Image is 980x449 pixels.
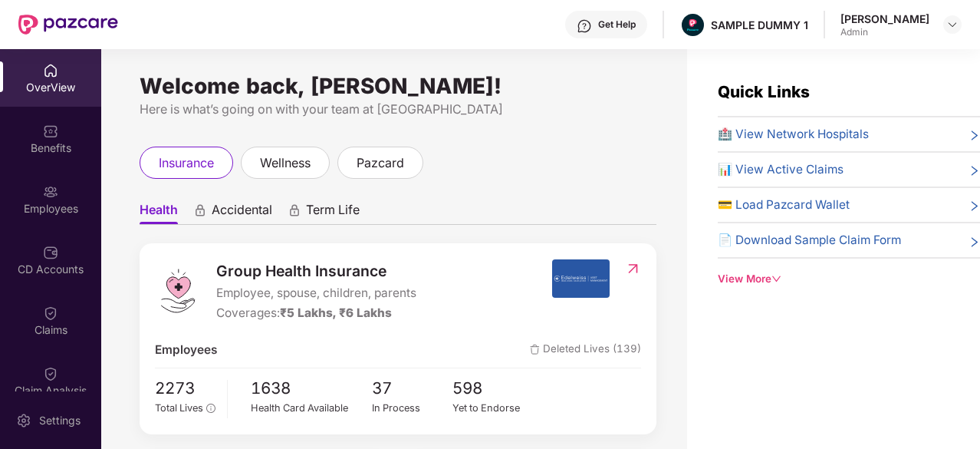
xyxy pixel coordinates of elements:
[968,163,980,179] span: right
[718,196,850,214] span: 💳 Load Pazcard Wallet
[251,401,372,416] div: Health Card Available
[43,245,58,260] img: svg+xml;base64,PHN2ZyBpZD0iQ0RfQWNjb3VudHMiIGRhdGEtbmFtZT0iQ0QgQWNjb3VudHMiIHhtbG5zPSJodHRwOi8vd3...
[43,124,58,139] img: svg+xml;base64,PHN2ZyBpZD0iQmVuZWZpdHMiIHhtbG5zPSJodHRwOi8vd3d3LnczLm9yZy8yMDAwL3N2ZyIgd2lkdGg9Ij...
[216,284,416,302] span: Employee, spouse, children, parents
[193,203,207,217] div: animation
[216,304,416,322] div: Coverages:
[682,14,704,36] img: Pazcare_Alternative_logo-01-01.png
[216,259,416,282] span: Group Health Insurance
[625,261,641,276] img: RedirectIcon
[16,413,31,428] img: svg+xml;base64,PHN2ZyBpZD0iU2V0dGluZy0yMHgyMCIgeG1sbnM9Imh0dHA6Ly93d3cudzMub3JnLzIwMDAvc3ZnIiB3aW...
[718,82,810,101] span: Quick Links
[206,404,215,412] span: info-circle
[372,401,453,416] div: In Process
[552,259,610,298] img: insurerIcon
[251,376,372,401] span: 1638
[18,15,118,35] img: New Pazcare Logo
[159,154,214,173] span: insurance
[968,234,980,249] span: right
[43,63,58,78] img: svg+xml;base64,PHN2ZyBpZD0iSG9tZSIgeG1sbnM9Imh0dHA6Ly93d3cudzMub3JnLzIwMDAvc3ZnIiB3aWR0aD0iMjAiIG...
[357,154,404,173] span: pazcard
[212,202,272,224] span: Accidental
[718,125,869,144] span: 🏥 View Network Hospitals
[718,231,901,249] span: 📄 Download Sample Claim Form
[372,376,453,401] span: 37
[968,128,980,144] span: right
[260,154,311,173] span: wellness
[530,345,540,355] img: deleteIcon
[155,376,215,401] span: 2273
[771,274,781,284] span: down
[288,203,301,217] div: animation
[306,202,360,224] span: Term Life
[598,18,636,31] div: Get Help
[43,184,58,200] img: svg+xml;base64,PHN2ZyBpZD0iRW1wbG95ZWVzIiB4bWxucz0iaHR0cDovL3d3dy53My5vcmcvMjAwMC9zdmciIHdpZHRoPS...
[452,376,534,401] span: 598
[530,341,641,359] span: Deleted Lives (139)
[155,402,203,414] span: Total Lives
[140,80,656,92] div: Welcome back, [PERSON_NAME]!
[840,12,929,26] div: [PERSON_NAME]
[452,401,534,416] div: Yet to Endorse
[718,271,980,287] div: View More
[711,18,808,32] div: SAMPLE DUMMY 1
[140,100,656,119] div: Here is what’s going on with your team at [GEOGRAPHIC_DATA]
[946,18,959,31] img: svg+xml;base64,PHN2ZyBpZD0iRHJvcGRvd24tMzJ4MzIiIHhtbG5zPSJodHRwOi8vd3d3LnczLm9yZy8yMDAwL3N2ZyIgd2...
[43,305,58,321] img: svg+xml;base64,PHN2ZyBpZD0iQ2xhaW0iIHhtbG5zPSJodHRwOi8vd3d3LnczLm9yZy8yMDAwL3N2ZyIgd2lkdGg9IjIwIi...
[140,202,178,224] span: Health
[155,341,217,359] span: Employees
[577,18,592,34] img: svg+xml;base64,PHN2ZyBpZD0iSGVscC0zMngzMiIgeG1sbnM9Imh0dHA6Ly93d3cudzMub3JnLzIwMDAvc3ZnIiB3aWR0aD...
[280,305,392,320] span: ₹5 Lakhs, ₹6 Lakhs
[840,26,929,38] div: Admin
[35,413,85,428] div: Settings
[718,160,844,179] span: 📊 View Active Claims
[43,366,58,381] img: svg+xml;base64,PHN2ZyBpZD0iQ2xhaW0iIHhtbG5zPSJodHRwOi8vd3d3LnczLm9yZy8yMDAwL3N2ZyIgd2lkdGg9IjIwIi...
[155,268,201,314] img: logo
[968,199,980,214] span: right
